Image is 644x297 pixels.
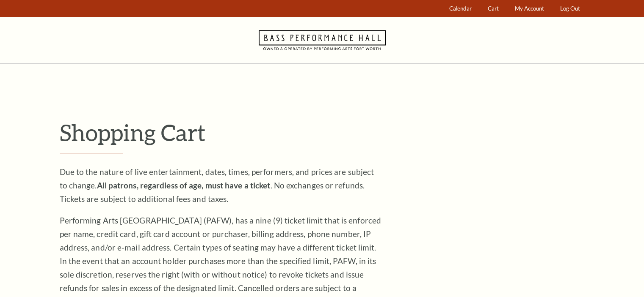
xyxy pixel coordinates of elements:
a: Cart [484,0,503,17]
span: Cart [488,5,499,12]
p: Shopping Cart [60,119,585,146]
a: Calendar [445,0,475,17]
span: Due to the nature of live entertainment, dates, times, performers, and prices are subject to chan... [60,167,374,204]
a: Log Out [556,0,584,17]
span: Calendar [449,5,472,12]
span: My Account [515,5,544,12]
strong: All patrons, regardless of age, must have a ticket [97,180,271,190]
a: My Account [511,0,548,17]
